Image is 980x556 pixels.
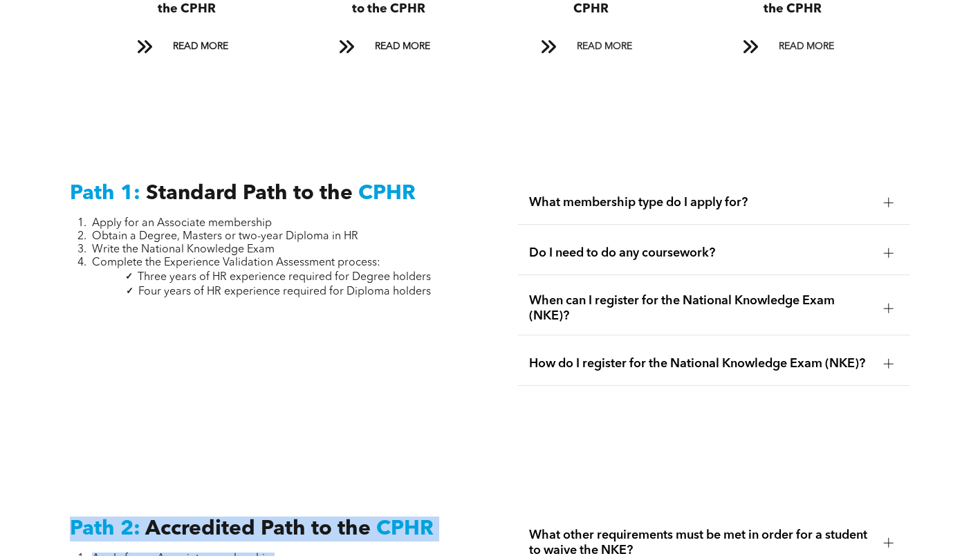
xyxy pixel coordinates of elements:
span: CPHR [358,183,416,204]
span: Three years of HR experience required for Degree holders [138,272,431,283]
a: READ MORE [127,34,246,59]
span: Complete the Experience Validation Assessment process: [92,257,380,268]
span: Four years of HR experience required for Diploma holders [138,286,431,297]
a: READ MORE [329,34,448,59]
span: READ MORE [572,34,637,59]
span: Obtain a Degree, Masters or two-year Diploma in HR [92,231,358,242]
span: Apply for an Associate membership [92,218,272,229]
span: Write the National Knowledge Exam [92,244,275,255]
span: Path 1: [70,183,140,204]
a: READ MORE [733,34,852,59]
span: What membership type do I apply for? [529,195,873,210]
span: READ MORE [774,34,839,59]
span: Accredited Path to the [145,519,371,539]
span: When can I register for the National Knowledge Exam (NKE)? [529,293,873,324]
span: Do I need to do any coursework? [529,245,873,261]
span: CPHR [376,519,434,539]
span: READ MORE [168,34,233,59]
a: READ MORE [531,34,650,59]
span: READ MORE [370,34,435,59]
span: Path 2: [70,519,140,539]
span: How do I register for the National Knowledge Exam (NKE)? [529,356,873,371]
span: Standard Path to the [146,183,353,204]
